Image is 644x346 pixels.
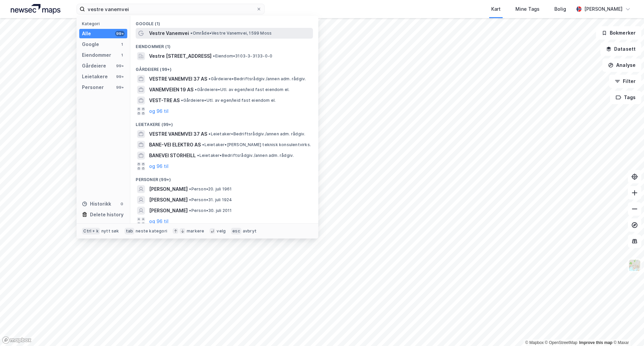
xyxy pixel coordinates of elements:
div: 1 [119,52,125,58]
a: OpenStreetMap [545,340,578,345]
span: • [209,131,211,136]
span: Person • 20. juli 1961 [189,186,232,192]
img: Z [628,259,641,272]
div: Leietakere (99+) [130,117,318,129]
span: Gårdeiere • Utl. av egen/leid fast eiendom el. [195,87,289,92]
div: 99+ [115,63,125,69]
button: Bokmerker [596,26,641,40]
div: Google [82,40,99,48]
span: VEST-TRE AS [149,96,180,104]
div: Alle [82,30,91,38]
div: Delete history [90,211,124,219]
span: BANEVEI STORHEILL [149,152,196,160]
button: og 96 til [149,217,169,225]
span: • [190,31,192,36]
div: Eiendommer (1) [130,39,318,51]
div: neste kategori [136,228,167,234]
div: 0 [119,201,125,207]
button: Analyse [602,58,641,72]
a: Mapbox [525,340,544,345]
a: Improve this map [579,340,612,345]
div: Google (1) [130,16,318,28]
span: • [189,208,191,213]
span: VANEMVEIEN 19 AS [149,86,193,94]
div: Bolig [554,5,566,13]
span: BANE-VEI ELEKTRO AS [149,141,201,149]
div: Gårdeiere (99+) [130,61,318,74]
button: og 96 til [149,107,169,115]
div: Kategori [82,21,127,26]
div: Gårdeiere [82,62,106,70]
button: og 96 til [149,162,169,170]
span: Vestre [STREET_ADDRESS] [149,52,212,60]
span: • [197,153,199,158]
span: • [189,197,191,202]
input: Søk på adresse, matrikkel, gårdeiere, leietakere eller personer [85,4,256,14]
span: Gårdeiere • Bedriftsrådgiv./annen adm. rådgiv. [209,76,306,82]
div: 99+ [115,74,125,79]
div: markere [187,228,204,234]
div: Leietakere [82,73,108,81]
span: Person • 30. juli 2011 [189,208,232,213]
div: 99+ [115,31,125,36]
span: • [209,76,211,81]
span: Eiendom • 3103-3-3133-0-0 [213,53,272,59]
span: Leietaker • Bedriftsrådgiv./annen adm. rådgiv. [197,153,294,158]
a: Mapbox homepage [2,336,32,344]
span: • [181,98,183,103]
span: [PERSON_NAME] [149,207,188,215]
div: esc [231,228,241,234]
button: Filter [609,75,641,88]
div: tab [125,228,135,234]
span: [PERSON_NAME] [149,185,188,193]
span: • [189,186,191,191]
span: Leietaker • [PERSON_NAME] teknisk konsulentvirks. [202,142,311,147]
span: Leietaker • Bedriftsrådgiv./annen adm. rådgiv. [209,131,305,137]
div: Eiendommer [82,51,111,59]
span: Vestre Vanemvei [149,29,189,37]
div: nytt søk [101,228,119,234]
div: 1 [119,42,125,47]
div: [PERSON_NAME] [584,5,623,13]
div: velg [217,228,226,234]
img: logo.a4113a55bc3d86da70a041830d287a7e.svg [11,4,60,14]
div: Mine Tags [515,5,540,13]
span: Person • 31. juli 1924 [189,197,232,203]
span: Gårdeiere • Utl. av egen/leid fast eiendom el. [181,98,276,103]
div: avbryt [243,228,257,234]
div: 99+ [115,85,125,90]
span: • [202,142,204,147]
span: VESTRE VANEMVEI 37 AS [149,75,207,83]
iframe: Chat Widget [610,314,644,346]
div: Historikk [82,200,111,208]
span: VESTRE VANEMVEI 37 AS [149,130,207,138]
button: Tags [610,91,641,104]
button: Datasett [600,42,641,56]
span: • [213,53,215,58]
div: Kart [491,5,501,13]
span: • [195,87,197,92]
span: [PERSON_NAME] [149,196,188,204]
div: Personer [82,83,104,91]
span: Område • Vestre Vanemvei, 1599 Moss [190,31,272,36]
div: Personer (99+) [130,172,318,184]
div: Ctrl + k [82,228,100,234]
